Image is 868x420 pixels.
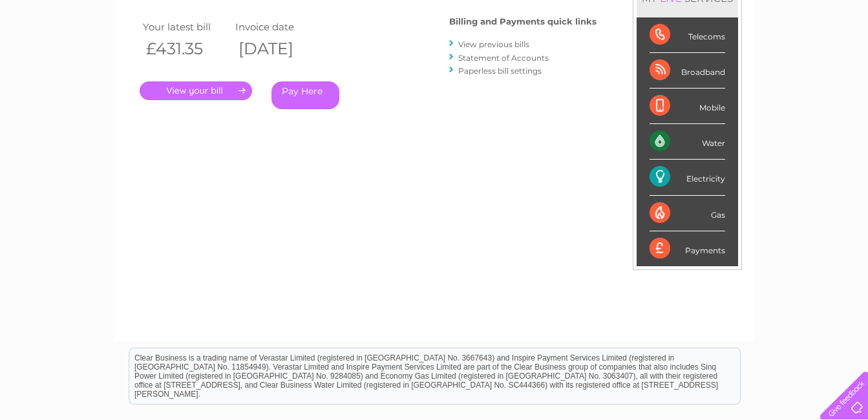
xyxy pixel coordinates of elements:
a: Water [640,55,665,65]
a: Pay Here [271,81,339,109]
img: logo.png [30,34,96,73]
a: Telecoms [709,55,748,65]
div: Telecoms [650,17,725,53]
a: Paperless bill settings [458,66,542,76]
div: Electricity [650,160,725,195]
th: £431.35 [140,36,233,62]
a: Log out [825,55,856,65]
a: Contact [782,55,814,65]
h4: Billing and Payments quick links [449,17,597,26]
div: Water [650,124,725,160]
a: View previous bills [458,39,529,49]
a: . [140,81,252,100]
div: Clear Business is a trading name of Verastar Limited (registered in [GEOGRAPHIC_DATA] No. 3667643... [129,7,740,63]
a: 0333 014 3131 [624,6,714,23]
div: Broadband [650,53,725,89]
a: Energy [673,55,701,65]
th: [DATE] [232,36,325,62]
a: Blog [756,55,774,65]
td: Your latest bill [140,18,233,36]
div: Payments [650,231,725,266]
td: Invoice date [232,18,325,36]
a: Statement of Accounts [458,53,549,63]
div: Gas [650,196,725,231]
div: Mobile [650,89,725,124]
